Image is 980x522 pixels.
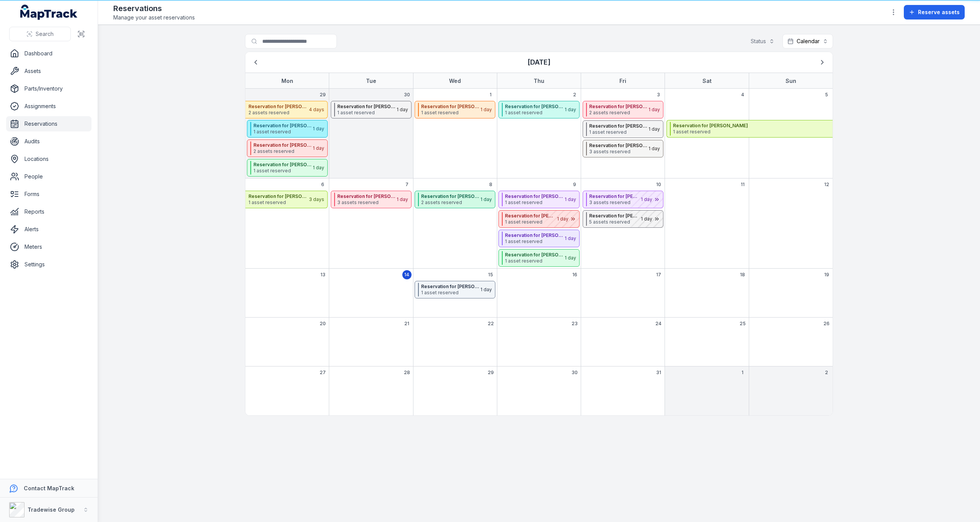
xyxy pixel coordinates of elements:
a: Dashboard [6,46,91,61]
a: Forms [6,186,91,202]
button: Reservation for [PERSON_NAME]1 asset reserved1 day [247,159,328,177]
a: Settings [6,257,91,272]
span: 5 [825,92,828,98]
button: Status [746,34,779,49]
button: Reservation for [PERSON_NAME]2 assets reserved1 day [583,101,663,118]
strong: Reservation for [PERSON_NAME] [253,123,312,129]
span: 30 [572,370,578,376]
span: 3 assets reserved [337,199,396,206]
strong: Reservation for [PERSON_NAME] [248,104,308,110]
a: Assignments [6,99,91,114]
span: 18 [740,272,745,278]
span: 1 [742,370,743,376]
span: 25 [740,321,746,327]
span: 1 asset reserved [505,219,556,225]
span: Manage your asset reservations [113,14,195,21]
strong: Reservation for [PERSON_NAME] [248,193,308,199]
span: 1 asset reserved [505,110,563,116]
span: 3 assets reserved [589,199,640,206]
span: 26 [823,321,830,327]
span: 5 assets reserved [589,219,640,225]
strong: Reservation for [PERSON_NAME] [421,193,480,199]
span: 1 asset reserved [253,168,312,174]
span: 28 [404,370,410,376]
span: 2 assets reserved [248,110,308,116]
a: Alerts [6,222,91,237]
span: 29 [320,92,326,98]
strong: Reservation for [PERSON_NAME] [421,284,480,290]
button: Previous [248,55,263,70]
strong: Reservation for [PERSON_NAME] [589,104,648,110]
a: Locations [6,151,91,167]
span: 1 asset reserved [337,110,396,116]
button: Reservation for [PERSON_NAME]2 assets reserved4 days [245,101,328,118]
button: Reservation for [PERSON_NAME]5 assets reserved1 day [583,210,663,228]
button: Reservation for [PERSON_NAME]1 asset reserved1 day [498,249,579,267]
a: Reports [6,204,91,219]
button: Reservation for [PERSON_NAME]2 assets reserved1 day [415,191,495,208]
button: Reservation for [PERSON_NAME]1 asset reserved3 days [245,191,328,208]
span: 11 [741,182,745,188]
span: 2 [573,92,576,98]
span: 1 [490,92,492,98]
strong: Sat [702,78,712,84]
button: Reservation for [PERSON_NAME]1 asset reserved1 day [247,120,328,138]
span: 1 asset reserved [248,199,308,206]
span: 1 asset reserved [253,129,312,135]
strong: Reservation for [PERSON_NAME] [505,104,563,110]
span: 16 [572,272,577,278]
strong: Reservation for [PERSON_NAME] [589,123,648,129]
a: Meters [6,239,91,255]
strong: Sun [786,78,796,84]
span: 13 [320,272,325,278]
span: 29 [488,370,494,376]
button: Reservation for [PERSON_NAME]1 asset reserved1 day [415,281,495,298]
a: MapTrack [20,5,78,20]
button: Reservation for [PERSON_NAME] at [GEOGRAPHIC_DATA]3 assets reserved1 day [331,191,412,208]
span: 1 asset reserved [421,110,480,116]
a: Assets [6,63,91,79]
button: Reserve assets [904,5,965,19]
button: Reservation for [PERSON_NAME]1 asset reserved1 day [498,191,579,208]
a: People [6,169,91,184]
strong: Reservation for [PERSON_NAME] at [GEOGRAPHIC_DATA] [253,142,312,148]
span: 1 asset reserved [421,290,480,296]
h2: Reservations [113,3,195,14]
span: 22 [488,321,494,327]
span: 1 asset reserved [505,199,563,206]
strong: Reservation for [PERSON_NAME] [505,252,563,258]
strong: Reservation for [PERSON_NAME] [589,193,640,199]
strong: Wed [449,78,461,84]
a: Reservations [6,116,91,131]
strong: Reservation for [PERSON_NAME] [505,193,563,199]
span: 21 [404,321,409,327]
a: Parts/Inventory [6,81,91,96]
span: 3 assets reserved [589,149,648,155]
button: Reservation for [PERSON_NAME]1 asset reserved1 day [498,230,579,247]
button: Reservation for [PERSON_NAME]1 asset reserved1 day [498,210,579,228]
span: 27 [320,370,326,376]
span: 17 [656,272,661,278]
span: 14 [404,272,409,278]
span: Search [36,30,54,38]
span: 10 [656,182,661,188]
button: Reservation for [PERSON_NAME]3 assets reserved1 day [583,191,663,208]
span: 3 [657,92,660,98]
button: Next [815,55,830,70]
strong: Reservation for [PERSON_NAME] [505,232,563,238]
h3: [DATE] [528,57,550,68]
span: 19 [824,272,829,278]
span: 6 [321,182,324,188]
button: Search [9,27,71,41]
span: 2 assets reserved [589,110,648,116]
button: Reservation for [PERSON_NAME] at [GEOGRAPHIC_DATA]2 assets reserved1 day [247,139,328,157]
span: 8 [489,182,492,188]
div: October 2025 [245,52,833,415]
strong: Reservation for [PERSON_NAME] [253,162,312,168]
span: 2 [825,370,828,376]
strong: Reservation for [PERSON_NAME] at [GEOGRAPHIC_DATA] [337,193,396,199]
button: Reservation for [PERSON_NAME]1 asset reserved1 day [583,120,663,138]
span: 9 [573,182,576,188]
strong: Thu [534,78,544,84]
span: 30 [404,92,410,98]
